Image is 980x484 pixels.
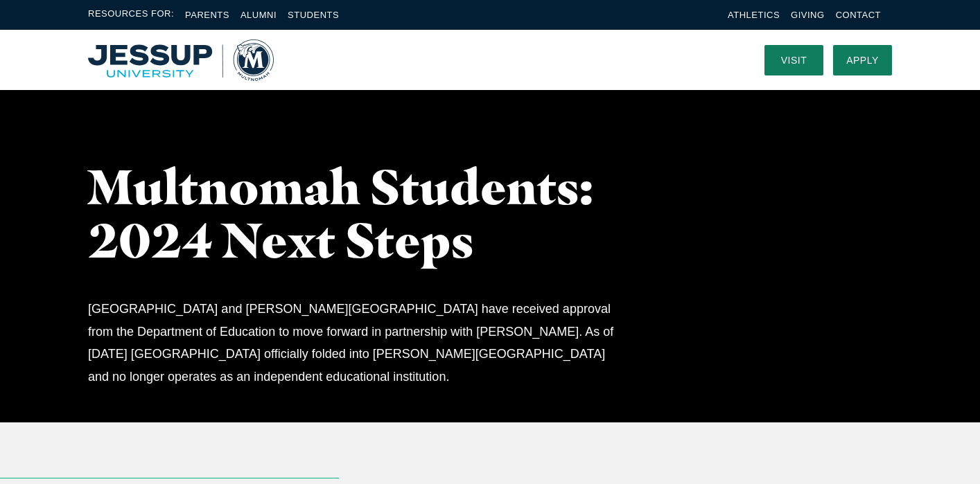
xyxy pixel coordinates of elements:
a: Parents [185,10,229,20]
img: Multnomah University Logo [88,39,274,81]
a: Apply [833,45,892,75]
a: Alumni [240,10,277,20]
a: Contact [836,10,881,20]
a: Visit [764,45,823,75]
p: [GEOGRAPHIC_DATA] and [PERSON_NAME][GEOGRAPHIC_DATA] have received approval from the Department o... [88,298,624,388]
a: Home [88,39,274,81]
a: Giving [791,10,825,20]
span: Resources For: [88,7,174,23]
h1: Multnomah Students: 2024 Next Steps [88,160,649,267]
a: Students [288,10,339,20]
a: Athletics [728,10,780,20]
